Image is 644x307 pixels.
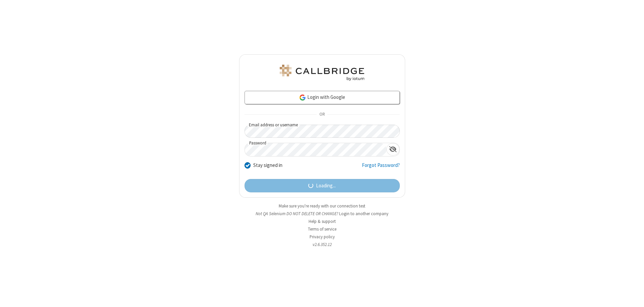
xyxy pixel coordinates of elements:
img: google-icon.png [299,94,306,101]
img: QA Selenium DO NOT DELETE OR CHANGE [278,65,366,81]
button: Login to another company [339,210,388,217]
a: Privacy policy [310,234,335,240]
div: Show password [386,143,399,156]
a: Forgot Password? [362,162,400,174]
a: Terms of service [308,226,336,232]
span: OR [317,110,327,119]
a: Login with Google [245,91,400,104]
input: Password [245,143,386,156]
input: Email address or username [245,125,400,138]
li: Not QA Selenium DO NOT DELETE OR CHANGE? [239,210,405,217]
span: Loading... [316,182,336,190]
button: Loading... [245,179,400,192]
a: Make sure you're ready with our connection test [279,203,365,209]
a: Help & support [309,219,336,224]
li: v2.6.352.12 [239,241,405,248]
label: Stay signed in [253,162,282,169]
